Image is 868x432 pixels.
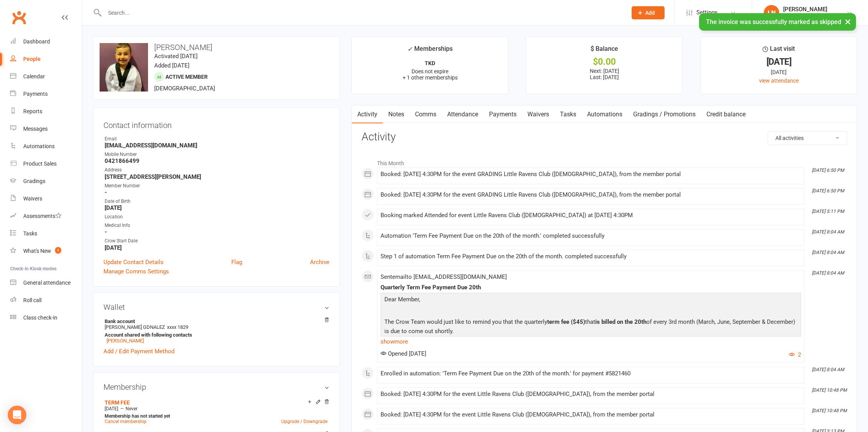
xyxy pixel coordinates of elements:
[105,166,329,174] div: Address
[381,273,507,280] span: Sent email to [EMAIL_ADDRESS][DOMAIN_NAME]
[595,318,600,325] b: is
[10,50,82,68] a: People
[582,105,628,123] a: Automations
[708,58,850,66] div: [DATE]
[812,229,844,235] i: [DATE] 8:04 AM
[812,250,844,255] i: [DATE] 8:04 AM
[105,413,170,419] strong: Membership has not started yet
[764,5,779,21] div: LN
[812,168,844,173] i: [DATE] 6:50 PM
[10,190,82,207] a: Waivers
[107,338,144,344] a: [PERSON_NAME]
[10,274,82,292] a: General attendance kiosk mode
[628,105,701,123] a: Gradings / Promotions
[410,105,442,123] a: Comms
[547,318,585,325] b: term fee ($45)
[10,155,82,173] a: Product Sales
[23,280,71,286] div: General attendance
[381,171,801,178] div: Booked: [DATE] 4:30PM for the event GRADING Little Ravens Club ([DEMOGRAPHIC_DATA]), from the mem...
[381,350,426,357] span: Opened [DATE]
[699,13,856,31] div: The invoice was successfully marked as skipped
[812,387,847,393] i: [DATE] 10:48 PM
[352,105,383,123] a: Activity
[23,297,41,303] div: Roll call
[403,74,458,81] span: + 1 other memberships
[591,44,618,58] div: $ Balance
[696,4,718,21] span: Settings
[381,411,801,418] div: Booked: [DATE] 4:30PM for the event Little Ravens Club ([DEMOGRAPHIC_DATA]), from the member portal
[100,43,333,52] h3: [PERSON_NAME]
[105,222,329,229] div: Medical Info
[10,309,82,327] a: Class kiosk mode
[23,178,45,184] div: Gradings
[812,367,844,372] i: [DATE] 8:04 AM
[23,213,62,219] div: Assessments
[105,244,329,251] strong: [DATE]
[23,38,50,45] div: Dashboard
[789,350,801,359] button: 2
[105,198,329,205] div: Date of Birth
[23,56,41,62] div: People
[126,406,138,411] span: Never
[384,318,795,335] span: that of every 3rd month (March, June, September & December) is due to come out shortly.
[103,118,329,130] h3: Contact information
[102,7,622,18] input: Search...
[105,135,329,143] div: Email
[759,78,799,84] a: view attendance
[10,33,82,50] a: Dashboard
[23,314,57,321] div: Class check-in
[23,73,45,79] div: Calendar
[23,195,42,202] div: Waivers
[412,68,448,74] span: Does not expire
[812,188,844,194] i: [DATE] 6:50 PM
[105,173,329,180] strong: [STREET_ADDRESS][PERSON_NAME]
[10,242,82,260] a: What's New1
[105,228,329,235] strong: -
[9,8,29,27] a: Clubworx
[103,317,329,345] li: [PERSON_NAME] GDNALEZ
[382,317,799,338] p: The Crow Team would just like to remind you that the quarterly
[10,173,82,190] a: Gradings
[281,419,327,424] a: Upgrade / Downgrade
[103,257,164,267] a: Update Contact Details
[362,131,847,143] h3: Activity
[442,105,484,123] a: Attendance
[165,74,208,80] span: Active member
[154,53,198,60] time: Activated [DATE]
[231,257,242,267] a: Flag
[103,267,169,276] a: Manage Comms Settings
[167,324,188,330] span: xxxx 1829
[23,248,51,254] div: What's New
[100,43,148,92] img: image1756103332.png
[103,347,174,356] a: Add / Edit Payment Method
[708,68,850,76] div: [DATE]
[103,383,329,391] h3: Membership
[484,105,522,123] a: Payments
[10,138,82,155] a: Automations
[23,126,48,132] div: Messages
[23,161,57,167] div: Product Sales
[105,419,146,424] a: Cancel membership
[812,270,844,276] i: [DATE] 8:04 AM
[10,85,82,103] a: Payments
[8,406,26,424] div: Open Intercom Messenger
[555,105,582,123] a: Tasks
[10,120,82,138] a: Messages
[105,151,329,158] div: Mobile Number
[381,284,801,291] div: Quarterly Term Fee Payment Due 20th
[105,237,329,245] div: Crow Start Date
[10,292,82,309] a: Roll call
[154,85,215,92] span: [DEMOGRAPHIC_DATA]
[701,105,751,123] a: Credit balance
[103,303,329,311] h3: Wallet
[381,233,801,239] div: Automation 'Term Fee Payment Due on the 20th of the month.' completed successfully
[23,143,55,149] div: Automations
[601,318,646,325] b: billed on the 20th
[381,192,801,198] div: Booked: [DATE] 4:30PM for the event GRADING Little Ravens Club ([DEMOGRAPHIC_DATA]), from the mem...
[812,209,844,214] i: [DATE] 5:11 PM
[10,68,82,85] a: Calendar
[383,105,410,123] a: Notes
[105,332,325,338] strong: Account shared with following contacts
[105,204,329,211] strong: [DATE]
[381,336,801,347] a: show more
